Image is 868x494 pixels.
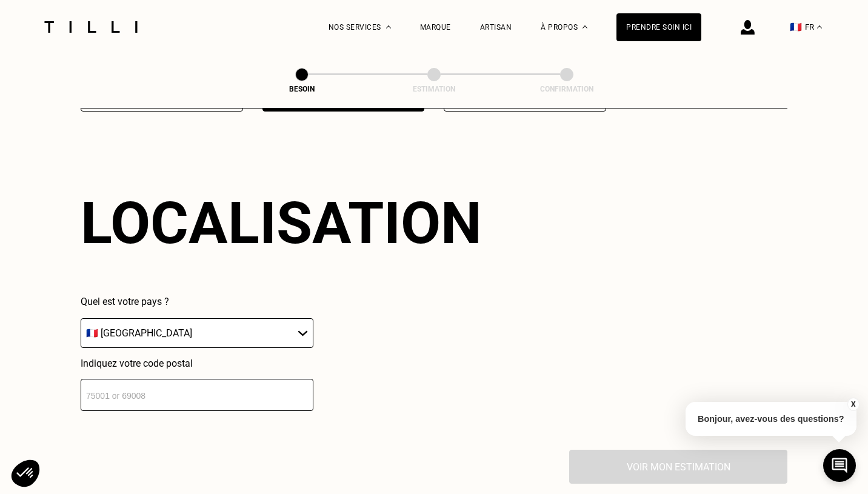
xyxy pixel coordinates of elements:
img: menu déroulant [817,25,822,28]
div: Confirmation [506,85,627,93]
p: Indiquez votre code postal [81,358,313,369]
a: Marque [420,23,451,32]
p: Bonjour, avez-vous des questions? [686,402,856,436]
img: Menu déroulant à propos [583,25,587,28]
div: Estimation [373,85,495,93]
p: Quel est votre pays ? [81,296,313,307]
a: Prendre soin ici [616,13,701,41]
a: Artisan [480,23,512,32]
img: icône connexion [741,20,755,35]
button: X [847,398,859,411]
img: Logo du service de couturière Tilli [40,21,142,33]
div: Besoin [241,85,362,93]
img: Menu déroulant [386,25,391,28]
div: Localisation [81,189,482,257]
span: 🇫🇷 [790,21,802,33]
input: 75001 or 69008 [81,379,313,411]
